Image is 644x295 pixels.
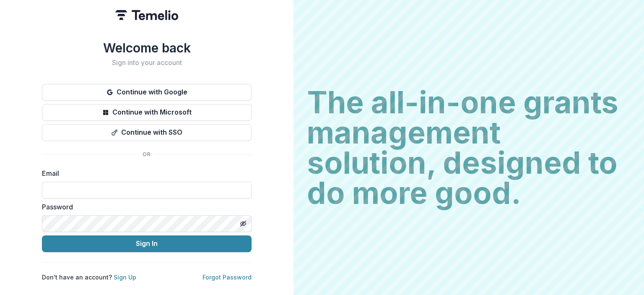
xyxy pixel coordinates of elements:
[236,217,250,230] button: Toggle password visibility
[42,84,252,101] button: Continue with Google
[42,168,247,178] label: Email
[42,104,252,121] button: Continue with Microsoft
[42,124,252,141] button: Continue with SSO
[114,274,136,281] a: Sign Up
[203,274,252,281] a: Forgot Password
[42,273,136,282] p: Don't have an account?
[42,202,247,212] label: Password
[115,10,178,20] img: Temelio
[42,59,252,67] h2: Sign into your account
[42,40,252,55] h1: Welcome back
[42,235,252,252] button: Sign In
